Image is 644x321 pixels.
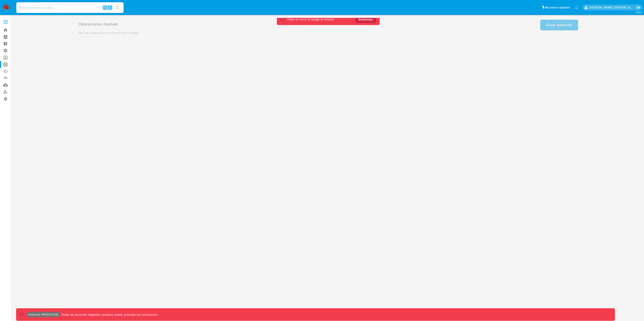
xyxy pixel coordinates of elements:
button: search-icon [113,4,122,11]
input: Buscar usuario o caso... [16,5,124,10]
a: Salir [636,5,641,10]
p: Todas las acciones impactan usuarios reales, proceda con precaución. [60,313,159,317]
span: Accesos rápidos [545,5,570,10]
a: Notificaciones [575,6,578,9]
p: leidy.martinez@mercadolibre.com.co [589,5,635,10]
span: s [109,5,111,10]
span: ⌥ [103,5,107,10]
p: Ambiente: PRODUCCIÓN [28,314,58,315]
